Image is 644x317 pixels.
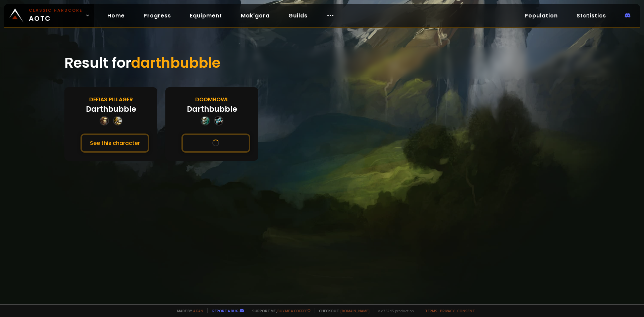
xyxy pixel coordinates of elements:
[457,308,475,313] a: Consent
[519,9,563,22] a: Population
[235,9,275,22] a: Mak'gora
[187,104,237,115] div: Darthbubble
[195,95,229,104] div: Doomhowl
[29,7,83,23] span: AOTC
[340,308,370,313] a: [DOMAIN_NAME]
[248,308,311,313] span: Support me,
[4,4,94,27] a: Classic HardcoreAOTC
[173,308,203,313] span: Made by
[181,134,250,153] button: See this character
[440,308,454,313] a: Privacy
[184,9,227,22] a: Equipment
[571,9,611,22] a: Statistics
[29,7,83,13] small: Classic Hardcore
[102,9,130,22] a: Home
[193,308,203,313] a: a fan
[425,308,437,313] a: Terms
[89,95,133,104] div: Defias Pillager
[283,9,313,22] a: Guilds
[374,308,414,313] span: v. d752d5 - production
[138,9,176,22] a: Progress
[131,53,220,73] span: darthbubble
[277,308,311,313] a: Buy me a coffee
[315,308,370,313] span: Checkout
[80,134,149,153] button: See this character
[64,47,580,79] div: Result for
[212,308,238,313] a: Report a bug
[86,104,136,115] div: Darthbubble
